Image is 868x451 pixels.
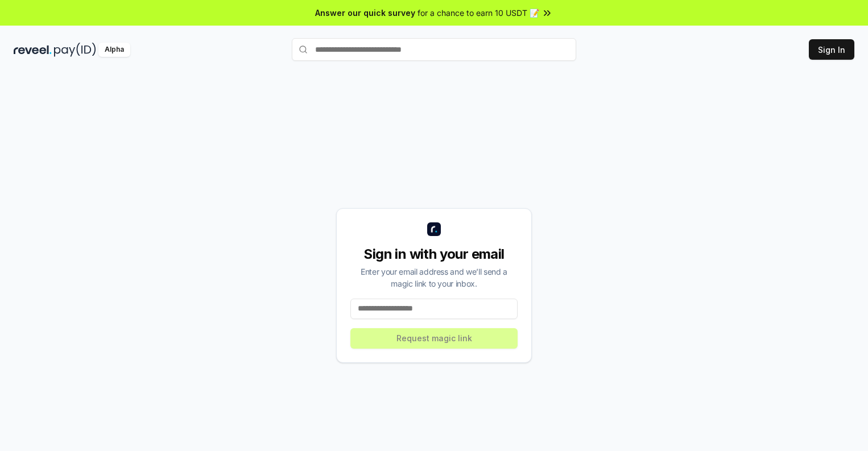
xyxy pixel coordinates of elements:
[98,43,130,57] div: Alpha
[809,39,854,60] button: Sign In
[54,43,96,57] img: pay_id
[350,245,518,263] div: Sign in with your email
[14,43,52,57] img: reveel_dark
[315,7,415,19] span: Answer our quick survey
[350,266,518,289] div: Enter your email address and we’ll send a magic link to your inbox.
[418,7,539,19] span: for a chance to earn 10 USDT 📝
[427,222,441,236] img: logo_small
